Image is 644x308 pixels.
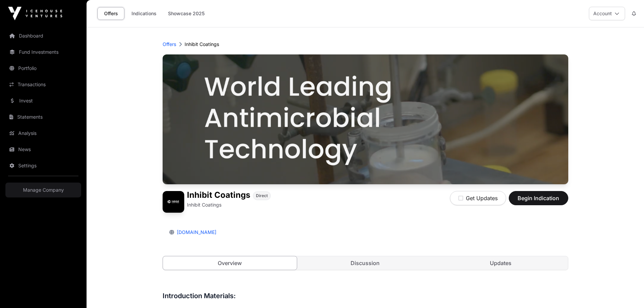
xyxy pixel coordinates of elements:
a: Offers [163,41,176,48]
button: Account [589,7,625,20]
nav: Tabs [163,256,568,270]
a: News [5,142,81,157]
a: Invest [5,93,81,108]
button: Begin Indication [509,191,568,205]
a: Showcase 2025 [164,7,209,20]
p: Inhibit Coatings [185,41,219,48]
a: Statements [5,110,81,124]
a: Portfolio [5,61,81,76]
a: [DOMAIN_NAME] [174,229,216,235]
p: Inhibit Coatings [187,202,221,208]
a: Manage Company [5,183,81,197]
img: Inhibit Coatings [163,191,184,213]
a: Offers [97,7,124,20]
a: Overview [163,256,297,270]
a: Fund Investments [5,45,81,60]
h3: Introduction Materials: [163,290,568,301]
a: Indications [127,7,161,20]
a: Dashboard [5,28,81,43]
img: Icehouse Ventures Logo [8,7,62,20]
button: Get Updates [450,191,506,205]
a: Discussion [298,256,432,270]
a: Settings [5,158,81,173]
h1: Inhibit Coatings [187,191,250,200]
a: Updates [434,256,568,270]
a: Analysis [5,126,81,141]
a: Begin Indication [509,198,568,205]
img: Inhibit Coatings [163,54,568,184]
span: Direct [256,193,268,198]
iframe: Chat Widget [610,276,644,308]
a: Transactions [5,77,81,92]
span: Begin Indication [517,194,560,202]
